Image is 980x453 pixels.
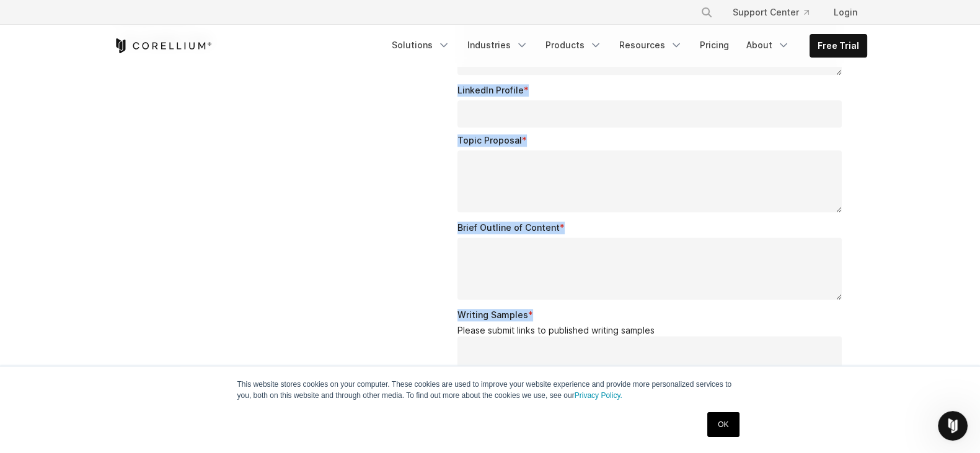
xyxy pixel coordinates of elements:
a: Login [824,1,867,24]
span: Brief Outline of Content [457,222,560,233]
a: Free Trial [810,35,867,57]
a: Products [538,34,609,56]
iframe: Intercom live chat [938,411,968,441]
a: About [739,34,797,56]
a: Solutions [384,34,457,56]
a: Support Center [723,1,819,24]
button: Search [695,1,718,24]
a: Privacy Policy. [575,391,622,400]
a: OK [707,412,739,437]
a: Resources [612,34,690,56]
div: Navigation Menu [686,1,867,24]
a: Pricing [692,34,736,56]
span: Writing Samples [457,309,528,320]
p: This website stores cookies on your computer. These cookies are used to improve your website expe... [237,379,743,401]
span: Topic Proposal [457,135,522,145]
span: LinkedIn Profile [457,85,524,95]
a: Industries [460,34,536,56]
legend: Please submit links to published writing samples [457,325,847,336]
div: Navigation Menu [384,34,867,58]
a: Corellium Home [113,38,212,53]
